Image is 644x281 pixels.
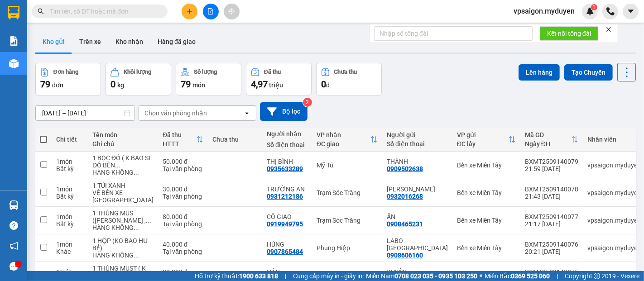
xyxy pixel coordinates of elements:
div: Đã thu [264,69,281,75]
div: Tại văn phòng [163,165,203,172]
span: notification [10,242,18,250]
strong: 0708 023 035 - 0935 103 250 [394,272,477,280]
div: ĐC giao [317,140,370,148]
th: Toggle SortBy [452,128,520,152]
span: ... [134,224,139,231]
div: CÔ GIAO [267,213,308,220]
div: 1 HỘP (KO BAO HƯ BỂ) [92,237,154,252]
div: 1 món [56,268,83,276]
span: question-circle [10,221,18,230]
span: 79 [181,79,191,90]
div: Tại văn phòng [163,220,203,228]
div: 20:21 [DATE] [525,248,578,255]
span: Miền Bắc [485,271,550,281]
div: Bến xe Miền Tây [457,244,516,252]
span: Hỗ trợ kỹ thuật: [195,271,278,281]
span: close [606,26,612,33]
button: Chưa thu0đ [316,63,382,95]
div: Chưa thu [334,69,357,75]
div: Số lượng [194,69,217,75]
span: đ [326,81,330,89]
div: Người gửi [387,131,448,138]
div: 0919949795 [267,220,303,228]
div: Bến xe Miền Tây [457,189,516,196]
div: 0909502638 [387,165,423,172]
div: 0931212186 [267,193,303,200]
span: ... [134,169,139,176]
div: 40.000 đ [163,241,203,248]
div: XUYẾN [387,268,448,276]
div: Trạm Sóc Trăng [317,217,378,224]
div: vpsaigon.myduyen [587,189,641,196]
div: 1 BỌC ĐỒ ( K BAO SL ĐỒ BÊN TRONG ) [92,154,154,169]
div: BXMT2509140075 [525,268,578,276]
svg: open [243,110,250,117]
strong: 1900 633 818 [239,272,278,280]
span: kg [117,81,124,89]
div: BXMT2509140078 [525,186,578,193]
span: Miền Nam [366,271,477,281]
div: vpsaigon.myduyen [587,217,641,224]
span: caret-down [627,7,635,15]
div: HÂN [267,268,308,276]
span: 1 [592,4,596,10]
div: 1 món [56,213,83,220]
div: Bến xe Miền Tây [457,217,516,224]
button: Hàng đã giao [150,31,203,52]
span: search [38,8,44,14]
span: triệu [269,81,283,89]
span: món [192,81,205,89]
div: HÀNG KHÔNG KIỂM [92,224,154,231]
sup: 1 [591,4,597,10]
div: VỀ BẾN XE CẦN THƠ [92,189,154,204]
div: Chọn văn phòng nhận [144,109,207,118]
button: file-add [203,4,219,19]
div: BXMT2509140077 [525,213,578,220]
button: Khối lượng0kg [106,63,171,95]
div: HÀNG KHÔNG KIỂM [92,252,154,259]
button: plus [182,4,197,19]
div: Đơn hàng [53,69,78,75]
div: NHẬT QUANG [387,186,448,193]
img: icon-new-feature [586,7,594,15]
div: 80.000 đ [163,268,203,276]
span: message [10,262,18,271]
div: ĐC lấy [457,140,509,148]
div: ẤN [387,213,448,220]
span: đơn [52,81,63,89]
button: aim [224,4,240,19]
img: warehouse-icon [9,200,19,210]
button: Số lượng79món [176,63,241,95]
button: Đơn hàng79đơn [35,63,101,95]
div: 1 món [56,158,83,165]
span: ... [115,162,120,169]
div: Mã GD [525,131,571,138]
div: THỊ BÌNH [267,158,308,165]
div: Ngày ĐH [525,140,571,148]
div: 0908606160 [387,252,423,259]
span: 4,97 [251,79,268,90]
span: | [557,271,558,281]
button: Trên xe [72,31,108,52]
div: Khác [56,248,83,255]
img: logo-vxr [8,6,19,19]
div: 50.000 đ [163,158,203,165]
button: Kho gửi [35,31,72,52]
th: Toggle SortBy [312,128,382,152]
div: 1 món [56,241,83,248]
div: HÙNG [267,241,308,248]
div: 21:43 [DATE] [525,193,578,200]
sup: 2 [303,98,312,107]
input: Tìm tên, số ĐT hoặc mã đơn [50,6,157,16]
div: VP gửi [457,131,509,138]
div: Số điện thoại [267,141,308,148]
div: 21:17 [DATE] [525,220,578,228]
div: Chưa thu [212,136,258,143]
div: Chi tiết [56,136,83,143]
div: 0908465231 [387,220,423,228]
th: Toggle SortBy [158,128,208,152]
div: 0932016268 [387,193,423,200]
div: 21:59 [DATE] [525,165,578,172]
div: Đã thu [163,131,196,138]
span: file-add [207,8,214,14]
